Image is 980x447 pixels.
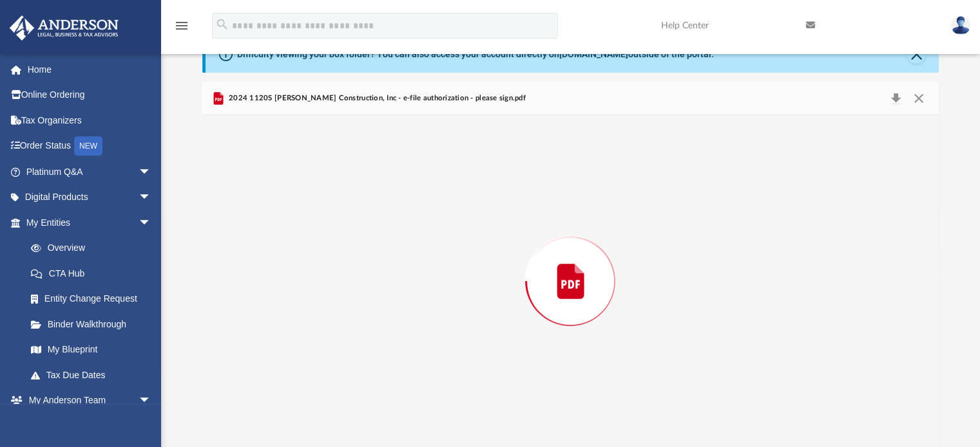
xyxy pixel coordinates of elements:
[9,388,164,414] a: My Anderson Teamarrow_drop_down
[139,388,164,414] span: arrow_drop_down
[907,89,930,107] button: Close
[9,57,171,82] a: Home
[139,210,164,236] span: arrow_drop_down
[907,46,925,64] button: Close
[6,15,122,41] img: Anderson Advisors Platinum Portal
[174,18,189,33] i: menu
[226,93,526,104] span: 2024 1120S [PERSON_NAME] Construction, Inc - e-file authorization - please sign.pdf
[885,89,908,107] button: Download
[9,210,171,235] a: My Entitiesarrow_drop_down
[18,362,171,388] a: Tax Due Dates
[559,49,628,59] a: [DOMAIN_NAME]
[9,159,171,185] a: Platinum Q&Aarrow_drop_down
[9,185,171,210] a: Digital Productsarrow_drop_down
[139,185,164,211] span: arrow_drop_down
[74,136,102,156] div: NEW
[18,286,171,312] a: Entity Change Request
[18,260,171,286] a: CTA Hub
[9,107,171,133] a: Tax Organizers
[174,24,189,33] a: menu
[9,133,171,160] a: Order StatusNEW
[951,16,970,35] img: User Pic
[237,48,714,61] div: Difficulty viewing your box folder? You can also access your account directly on outside of the p...
[215,17,229,32] i: search
[139,159,164,185] span: arrow_drop_down
[18,337,164,363] a: My Blueprint
[18,235,171,261] a: Overview
[9,82,171,108] a: Online Ordering
[18,311,171,337] a: Binder Walkthrough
